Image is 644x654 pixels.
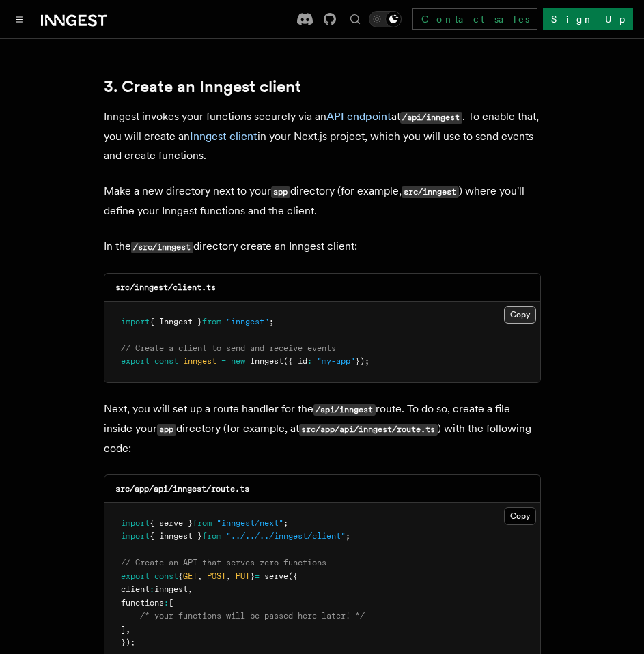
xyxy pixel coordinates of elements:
p: Inngest invokes your functions securely via an at . To enable that, you will create an in your Ne... [104,107,541,165]
span: /* your functions will be passed here later! */ [140,611,365,621]
span: PUT [236,571,250,581]
span: ; [346,531,350,541]
span: import [121,317,150,326]
span: POST [207,571,226,581]
code: /src/inngest [131,242,193,253]
span: ({ id [283,356,307,366]
span: = [221,356,226,366]
code: /api/inngest [400,112,462,124]
span: "inngest" [226,317,269,326]
span: from [193,518,212,528]
a: 3. Create an Inngest client [104,77,301,96]
span: export [121,571,150,581]
code: src/inngest/client.ts [115,283,216,292]
span: "inngest/next" [216,518,283,528]
span: inngest [154,584,188,594]
span: , [197,571,202,581]
span: : [307,356,312,366]
span: = [255,571,260,581]
p: In the directory create an Inngest client: [104,237,541,257]
span: : [164,598,169,608]
span: }); [121,638,135,647]
button: Toggle dark mode [369,11,402,27]
a: Inngest client [190,130,257,143]
span: ({ [288,571,298,581]
span: , [226,571,231,581]
span: { serve } [150,518,193,528]
code: app [157,424,176,436]
span: ; [283,518,288,528]
span: Inngest [250,356,283,366]
code: src/app/api/inngest/route.ts [299,424,438,436]
span: import [121,531,150,541]
span: "../../../inngest/client" [226,531,346,541]
span: export [121,356,150,366]
span: serve [264,571,288,581]
span: // Create a client to send and receive events [121,343,336,353]
span: functions [121,598,164,608]
a: API endpoint [326,110,391,123]
span: }); [355,356,369,366]
span: inngest [183,356,216,366]
span: from [202,317,221,326]
code: src/inngest [402,186,459,198]
code: /api/inngest [313,404,376,416]
a: Contact sales [412,8,537,30]
span: new [231,356,245,366]
span: { inngest } [150,531,202,541]
span: const [154,571,178,581]
span: , [126,625,130,634]
span: , [188,584,193,594]
span: GET [183,571,197,581]
span: } [250,571,255,581]
span: "my-app" [317,356,355,366]
a: Sign Up [543,8,633,30]
span: : [150,584,154,594]
span: client [121,584,150,594]
code: src/app/api/inngest/route.ts [115,484,249,494]
span: const [154,356,178,366]
span: { [178,571,183,581]
button: Copy [504,507,536,525]
span: ; [269,317,274,326]
span: // Create an API that serves zero functions [121,558,326,567]
span: { Inngest } [150,317,202,326]
code: app [271,186,290,198]
span: from [202,531,221,541]
span: ] [121,625,126,634]
p: Next, you will set up a route handler for the route. To do so, create a file inside your director... [104,399,541,458]
p: Make a new directory next to your directory (for example, ) where you'll define your Inngest func... [104,182,541,221]
span: import [121,518,150,528]
button: Find something... [347,11,363,27]
span: [ [169,598,173,608]
button: Copy [504,306,536,324]
button: Toggle navigation [11,11,27,27]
